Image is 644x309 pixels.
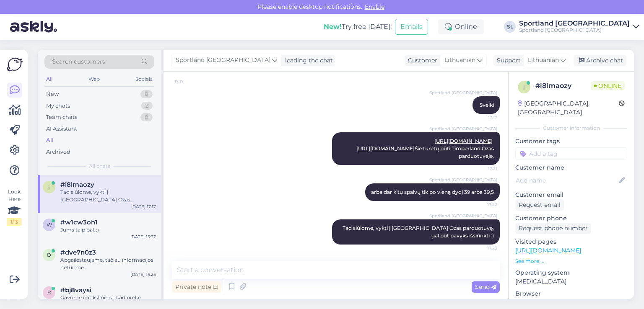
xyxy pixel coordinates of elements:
span: Online [591,81,625,90]
div: Support [493,56,521,65]
p: Customer name [515,163,627,172]
div: Team chats [46,113,77,121]
span: b [47,289,51,296]
p: Customer email [515,191,627,199]
span: Lithuanian [444,56,475,65]
div: Request phone number [515,223,591,234]
a: [URL][DOMAIN_NAME] [356,145,415,152]
div: [DATE] 17:17 [131,203,156,210]
div: Gavome patikslinimą, kad prekę turime Sportland Gediminas parduotuvėje, tačiau matome, kad intern... [60,294,156,309]
div: [GEOGRAPHIC_DATA], [GEOGRAPHIC_DATA] [518,99,619,117]
p: Operating system [515,268,627,277]
input: Add a tag [515,147,627,160]
div: Jums taip pat :) [60,226,156,234]
div: Online [438,19,484,34]
span: Sportland [GEOGRAPHIC_DATA] [429,90,497,96]
span: Sveiki [480,102,494,108]
a: [URL][DOMAIN_NAME] [515,247,581,254]
div: 0 [140,113,153,121]
div: New [46,90,59,98]
span: arba dar kitų spalvų tik po vieną dydį 39 arba 39,5 [371,189,494,195]
div: Customer information [515,124,627,132]
span: Sportland [GEOGRAPHIC_DATA] [429,126,497,132]
span: #i8lmaozy [60,181,94,188]
div: All [46,136,54,144]
div: AI Assistant [46,125,77,133]
p: See more ... [515,257,627,265]
div: [DATE] 15:37 [130,234,156,240]
span: Šie turėtų būti Timberland Ozas parduotuvėje. [356,138,495,159]
span: 17:21 [466,165,497,172]
span: Send [475,283,496,291]
div: Private note [172,281,221,293]
span: Sportland [GEOGRAPHIC_DATA] [176,56,270,65]
b: New! [324,23,342,31]
p: Customer phone [515,214,627,223]
div: Customer [405,56,437,65]
div: Try free [DATE]: [324,22,392,32]
a: [URL][DOMAIN_NAME] [434,138,493,144]
span: i [523,84,525,90]
span: #bj8vaysi [60,286,91,294]
p: Visited pages [515,237,627,246]
span: 17:22 [466,201,497,208]
p: Customer tags [515,137,627,146]
span: 17:17 [174,78,206,85]
span: Enable [362,3,387,10]
div: Socials [134,74,154,85]
div: 0 [140,90,153,98]
div: Archive chat [574,55,626,66]
div: Request email [515,199,564,211]
div: [DATE] 15:25 [130,271,156,278]
div: Sportland [GEOGRAPHIC_DATA] [519,20,630,27]
div: Sportland [GEOGRAPHIC_DATA] [519,27,630,33]
img: Askly Logo [7,57,23,72]
span: d [47,252,51,258]
div: 1 / 3 [7,218,22,226]
input: Add name [516,176,618,185]
a: Sportland [GEOGRAPHIC_DATA]Sportland [GEOGRAPHIC_DATA] [519,20,639,33]
div: Archived [46,148,70,156]
span: Sportland [GEOGRAPHIC_DATA] [429,177,497,183]
span: Tad siūlome, vykti į [GEOGRAPHIC_DATA] Ozas parduotuvę, gal būt pavyks išsirinkti :) [343,225,495,239]
p: [MEDICAL_DATA] [515,277,627,286]
div: Apgailestaujame, tačiau informacijos neturime. [60,256,156,271]
span: Search customers [52,57,105,66]
span: #w1cw3oh1 [60,219,98,226]
span: #dve7n0z3 [60,249,96,256]
div: SL [504,21,516,33]
p: Browser [515,289,627,298]
div: # i8lmaozy [535,81,591,91]
div: Web [87,74,101,85]
span: w [47,221,52,228]
button: Emails [395,19,428,35]
div: All [44,74,54,85]
div: Tad siūlome, vykti į [GEOGRAPHIC_DATA] Ozas parduotuvę, gal būt pavyks išsirinkti :) [60,188,156,203]
div: My chats [46,102,70,110]
p: Chrome [TECHNICAL_ID] [515,298,627,307]
span: 17:23 [466,245,497,251]
div: leading the chat [282,56,333,65]
span: Lithuanian [528,56,559,65]
span: 17:17 [466,114,497,121]
span: All chats [89,162,110,170]
div: 2 [141,102,153,110]
span: i [48,184,50,190]
span: Sportland [GEOGRAPHIC_DATA] [429,213,497,219]
div: Look Here [7,188,22,226]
